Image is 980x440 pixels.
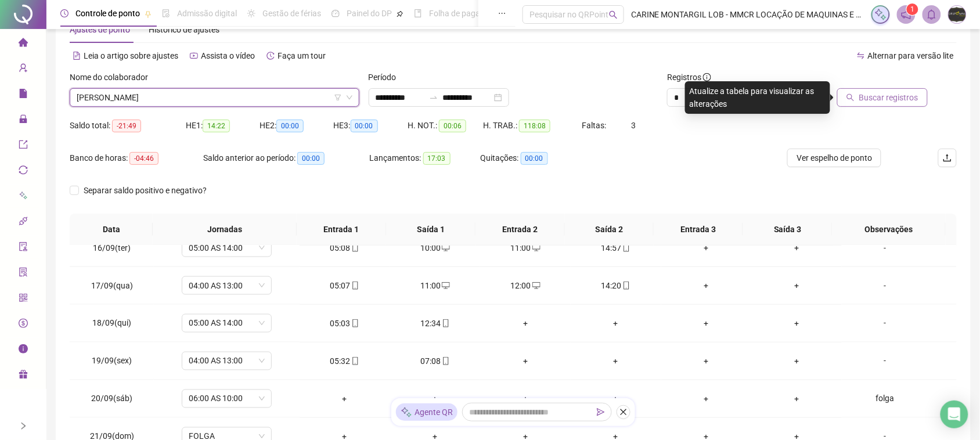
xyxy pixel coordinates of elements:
span: 17/09(qua) [91,281,133,290]
span: Controle de ponto [75,9,140,18]
span: Gestão de férias [262,9,321,18]
span: Faltas: [582,121,608,130]
div: Saldo anterior ao período: [203,152,370,165]
span: 17:03 [423,152,451,165]
div: 14:20 [580,279,652,292]
span: ellipsis [498,9,506,17]
span: 3 [631,121,636,130]
span: user-add [19,58,28,81]
div: 05:08 [309,241,381,254]
div: HE 2: [260,119,333,132]
span: Separar saldo positivo e negativo? [79,184,211,197]
span: send [597,408,605,416]
div: HE 1: [186,119,260,132]
div: + [580,317,652,330]
th: Observações [832,214,946,246]
span: Admissão digital [177,9,237,18]
label: Nome do colaborador [70,71,156,84]
span: desktop [441,244,450,252]
div: + [761,317,833,330]
span: 00:00 [276,120,304,132]
span: Faça um tour [278,51,326,60]
span: export [19,135,28,158]
span: 05:00 AS 14:00 [189,239,265,257]
span: notification [901,9,911,20]
div: Open Intercom Messenger [941,401,968,428]
div: + [489,392,561,405]
div: + [580,392,652,405]
div: 05:32 [309,355,381,367]
div: 10:00 [399,241,471,254]
span: 04:00 AS 13:00 [189,277,265,294]
div: 11:00 [489,241,561,254]
span: pushpin [397,10,403,17]
button: Buscar registros [837,88,928,107]
div: Atualize a tabela para visualizar as alterações [685,81,830,114]
span: info-circle [19,339,28,362]
div: 14:57 [580,241,652,254]
div: + [671,279,743,292]
span: 00:00 [521,152,548,165]
th: Saída 2 [565,214,654,246]
span: audit [19,237,28,260]
span: clock-circle [60,9,69,17]
span: swap [857,52,865,60]
span: 20/09(sáb) [91,394,132,403]
span: 19/09(sex) [92,356,132,366]
div: + [761,392,833,405]
div: - [851,279,920,292]
th: Data [70,214,153,246]
span: lock [19,109,28,132]
span: Observações [841,223,936,236]
span: youtube [190,52,198,60]
div: - [851,241,920,254]
span: api [19,211,28,235]
div: Lançamentos: [370,152,481,165]
span: mobile [350,282,359,290]
span: to [429,93,438,102]
div: + [399,392,471,405]
span: Buscar registros [859,91,918,104]
span: Ajustes de ponto [70,25,130,34]
span: desktop [531,282,541,290]
span: 04:00 AS 13:00 [189,352,265,370]
button: Ver espelho de ponto [787,149,881,167]
span: desktop [531,244,541,252]
div: + [671,317,743,330]
span: file-text [73,52,81,60]
span: history [266,52,275,60]
span: bell [927,9,937,20]
div: + [671,392,743,405]
img: 4949 [949,6,966,23]
div: + [671,241,743,254]
sup: 1 [907,3,918,15]
div: + [489,317,561,330]
div: folga [851,392,920,405]
span: Assista o vídeo [201,51,255,60]
span: mobile [621,244,630,252]
div: 11:00 [399,279,471,292]
span: mobile [350,357,359,365]
span: sync [19,160,28,183]
div: + [761,355,833,367]
span: sun [247,9,255,17]
div: Quitações: [481,152,592,165]
span: mobile [441,357,450,365]
img: sparkle-icon.fc2bf0ac1784a2077858766a79e2daf3.svg [874,8,887,21]
span: qrcode [19,288,28,311]
img: sparkle-icon.fc2bf0ac1784a2077858766a79e2daf3.svg [401,406,412,419]
span: Alternar para versão lite [868,51,954,60]
span: file-done [162,9,170,17]
div: 12:00 [489,279,561,292]
span: solution [19,262,28,286]
th: Entrada 1 [297,214,386,246]
div: Agente QR [396,403,457,421]
div: 12:34 [399,317,471,330]
div: + [489,355,561,367]
span: 00:00 [351,120,378,132]
span: home [19,33,28,56]
span: -21:49 [112,120,141,132]
span: upload [943,153,952,163]
span: mobile [441,319,450,327]
th: Entrada 3 [654,214,743,246]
